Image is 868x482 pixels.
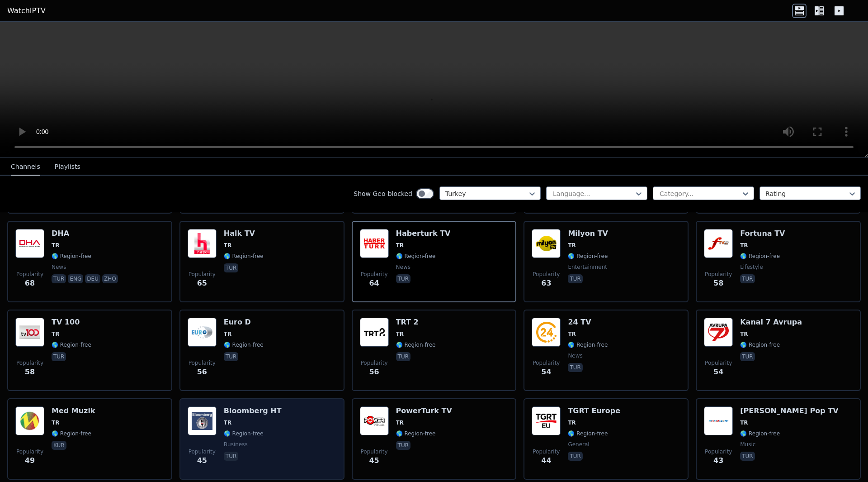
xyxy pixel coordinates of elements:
[704,229,733,258] img: Fortuna TV
[704,406,733,435] img: Kral Pop TV
[713,455,723,466] span: 43
[568,318,608,327] h6: 24 TV
[52,352,66,361] p: tur
[16,359,43,367] span: Popularity
[361,448,388,455] span: Popularity
[224,452,238,461] p: tur
[224,318,264,327] h6: Euro D
[55,158,80,176] button: Playlists
[224,406,282,415] h6: Bloomberg HT
[568,406,620,415] h6: TGRT Europe
[532,229,561,258] img: Milyon TV
[705,359,732,367] span: Popularity
[102,274,118,283] p: zho
[396,263,410,271] span: news
[568,274,582,283] p: tur
[533,448,560,455] span: Popularity
[396,253,436,260] span: 🌎 Region-free
[224,430,264,437] span: 🌎 Region-free
[361,271,388,278] span: Popularity
[541,278,551,289] span: 63
[224,341,264,348] span: 🌎 Region-free
[568,352,582,359] span: news
[740,352,755,361] p: tur
[541,367,551,377] span: 54
[713,367,723,377] span: 54
[532,406,561,435] img: TGRT Europe
[224,419,231,426] span: TR
[740,229,785,238] h6: Fortuna TV
[396,352,410,361] p: tur
[52,274,66,283] p: tur
[189,359,216,367] span: Popularity
[369,455,379,466] span: 45
[188,318,217,347] img: Euro D
[396,318,436,327] h6: TRT 2
[52,330,59,338] span: TR
[740,330,748,338] span: TR
[68,274,83,283] p: eng
[361,359,388,367] span: Popularity
[360,229,389,258] img: Haberturk TV
[52,430,91,437] span: 🌎 Region-free
[360,406,389,435] img: PowerTurk TV
[52,441,66,450] p: kur
[740,253,780,260] span: 🌎 Region-free
[224,242,231,249] span: TR
[189,271,216,278] span: Popularity
[568,242,576,249] span: TR
[25,278,35,289] span: 68
[740,318,802,327] h6: Kanal 7 Avrupa
[740,452,755,461] p: tur
[369,278,379,289] span: 64
[188,406,217,435] img: Bloomberg HT
[396,430,436,437] span: 🌎 Region-free
[7,5,46,16] a: WatchIPTV
[541,455,551,466] span: 44
[15,318,44,347] img: TV 100
[740,430,780,437] span: 🌎 Region-free
[568,452,582,461] p: tur
[197,367,207,377] span: 56
[396,341,436,348] span: 🌎 Region-free
[188,229,217,258] img: Halk TV
[16,448,43,455] span: Popularity
[396,330,404,338] span: TR
[189,448,216,455] span: Popularity
[85,274,100,283] p: deu
[16,271,43,278] span: Popularity
[533,271,560,278] span: Popularity
[52,406,95,415] h6: Med Muzik
[396,229,451,238] h6: Haberturk TV
[532,318,561,347] img: 24 TV
[52,341,91,348] span: 🌎 Region-free
[704,318,733,347] img: Kanal 7 Avrupa
[396,406,452,415] h6: PowerTurk TV
[740,274,755,283] p: tur
[740,341,780,348] span: 🌎 Region-free
[713,278,723,289] span: 58
[197,455,207,466] span: 45
[396,419,404,426] span: TR
[533,359,560,367] span: Popularity
[354,189,412,198] label: Show Geo-blocked
[568,441,589,448] span: general
[52,263,66,271] span: news
[740,242,748,249] span: TR
[11,158,40,176] button: Channels
[52,318,91,327] h6: TV 100
[396,441,410,450] p: tur
[224,263,238,272] p: tur
[396,242,404,249] span: TR
[705,448,732,455] span: Popularity
[568,341,608,348] span: 🌎 Region-free
[705,271,732,278] span: Popularity
[25,367,35,377] span: 58
[224,330,231,338] span: TR
[224,352,238,361] p: tur
[197,278,207,289] span: 65
[224,229,264,238] h6: Halk TV
[568,253,608,260] span: 🌎 Region-free
[224,441,248,448] span: business
[568,430,608,437] span: 🌎 Region-free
